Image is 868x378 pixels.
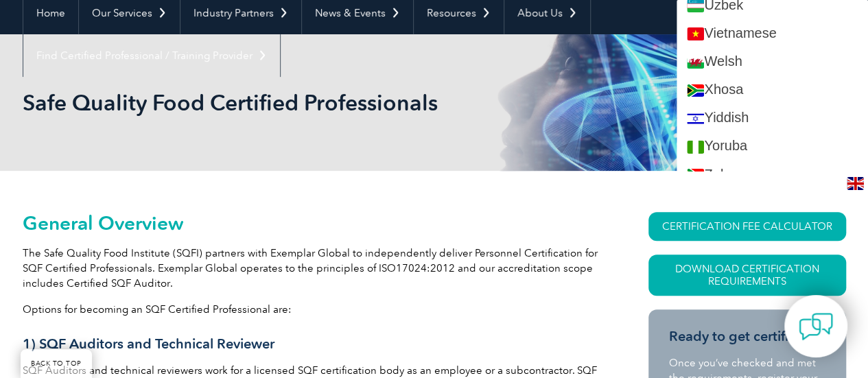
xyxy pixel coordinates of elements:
a: CERTIFICATION FEE CALCULATOR [648,212,846,241]
a: Download Certification Requirements [648,255,846,296]
img: contact-chat.png [799,309,833,344]
h3: 1) SQF Auditors and Technical Reviewer [23,335,599,353]
img: zu [687,169,704,182]
h1: Safe Quality Food Certified Professionals [23,89,550,116]
a: Yoruba [677,132,868,160]
img: vi [687,27,704,40]
a: Welsh [677,47,868,75]
img: cy [687,56,704,69]
h3: Ready to get certified? [669,328,825,345]
a: Xhosa [677,75,868,104]
img: yi [687,113,704,126]
a: Yiddish [677,104,868,132]
img: xh [687,84,704,97]
a: BACK TO TOP [21,349,92,378]
p: Options for becoming an SQF Certified Professional are: [23,302,599,317]
a: Vietnamese [677,19,868,47]
a: Find Certified Professional / Training Provider [23,34,280,77]
p: The Safe Quality Food Institute (SQFI) partners with Exemplar Global to independently deliver Per... [23,246,599,291]
h2: General Overview [23,212,599,234]
img: en [847,177,864,190]
a: Zulu [677,161,868,189]
img: yo [687,141,704,154]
